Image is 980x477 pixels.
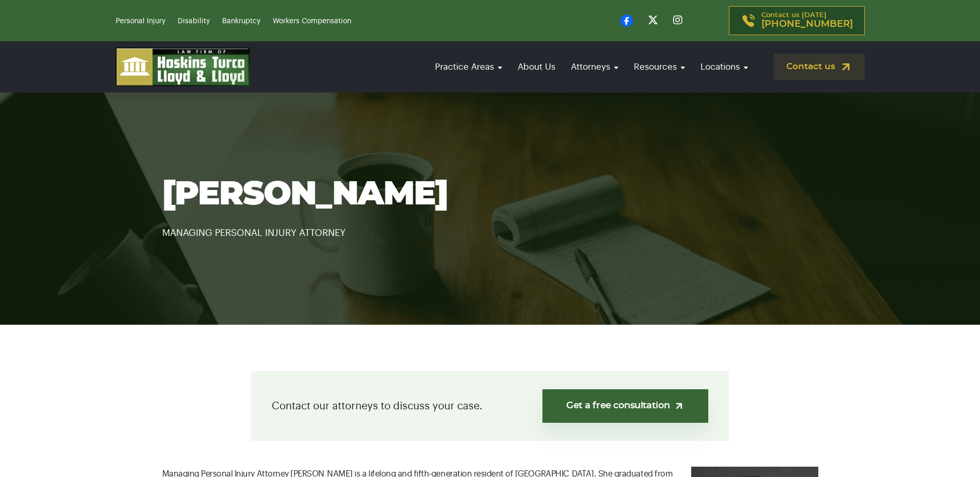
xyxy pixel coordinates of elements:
a: Disability [178,18,210,25]
a: Resources [629,52,690,82]
a: Contact us [DATE][PHONE_NUMBER] [729,6,865,35]
span: [PHONE_NUMBER] [761,19,853,29]
a: About Us [512,52,561,82]
h1: [PERSON_NAME] [162,177,818,213]
a: Personal Injury [116,18,165,25]
a: Practice Areas [430,52,507,82]
a: Workers Compensation [273,18,351,25]
a: Attorneys [566,52,624,82]
img: logo [116,47,250,86]
p: Contact us [DATE] [761,12,853,29]
a: Bankruptcy [222,18,260,25]
img: arrow-up-right-light.svg [674,401,685,411]
div: Contact our attorneys to discuss your case. [251,371,729,441]
p: MANAGING PERSONAL INJURY ATTORNEY [162,213,818,241]
a: Contact us [774,54,865,80]
a: Get a free consultation [542,389,708,423]
a: Locations [695,52,753,82]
